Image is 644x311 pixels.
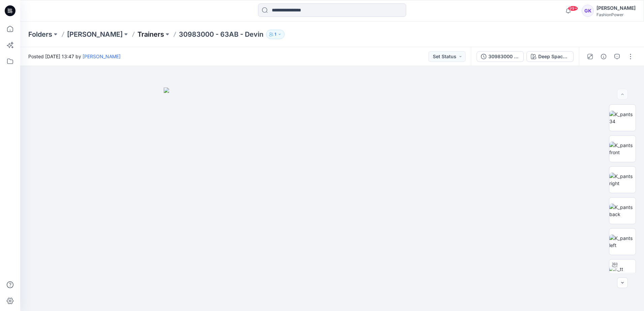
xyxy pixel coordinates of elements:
[597,12,636,17] div: FashionPower
[526,51,574,62] button: Deep Space Blue (as swatch) + Blue Dune (as swatch)
[164,88,501,311] img: eyJhbGciOiJIUzI1NiIsImtpZCI6IjAiLCJzbHQiOiJzZXMiLCJ0eXAiOiJKV1QifQ.eyJkYXRhIjp7InR5cGUiOiJzdG9yYW...
[28,30,52,39] a: Folders
[597,4,636,12] div: [PERSON_NAME]
[538,53,569,60] div: Deep Space Blue (as swatch) + Blue Dune (as swatch)
[179,30,263,39] p: 30983000 - 63AB - Devin
[582,5,594,17] div: GK
[609,235,636,249] img: K_pants left
[266,30,285,39] button: 1
[609,266,636,280] img: K_tt pants
[568,6,578,11] span: 99+
[488,53,519,60] div: 30983000 - 63AB - Devin
[137,30,164,39] a: Trainers
[609,111,636,125] img: K_pants 34
[609,142,636,156] img: K_pants front
[598,51,609,62] button: Details
[477,51,524,62] button: 30983000 - 63AB - Devin
[275,31,276,38] p: 1
[609,173,636,187] img: K_pants right
[609,204,636,218] img: K_pants back
[67,30,123,39] a: [PERSON_NAME]
[83,54,121,59] a: [PERSON_NAME]
[28,53,121,60] span: Posted [DATE] 13:47 by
